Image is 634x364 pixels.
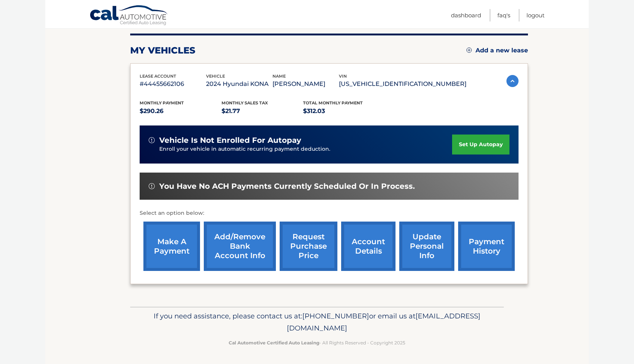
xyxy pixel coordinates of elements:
span: vehicle [206,73,225,79]
p: $21.77 [222,106,303,116]
h2: my vehicles [130,45,195,56]
p: Enroll your vehicle in automatic recurring payment deduction. [159,145,452,153]
p: [PERSON_NAME] [272,79,339,89]
img: alert-white.svg [149,183,155,189]
span: vehicle is not enrolled for autopay [159,136,301,145]
a: payment history [458,222,515,271]
span: name [272,73,286,79]
p: [US_VEHICLE_IDENTIFICATION_NUMBER] [339,79,466,89]
p: If you need assistance, please contact us at: or email us at [135,310,499,334]
img: alert-white.svg [149,137,155,143]
a: request purchase price [280,222,337,271]
a: Cal Automotive [89,5,169,27]
p: 2024 Hyundai KONA [206,79,272,89]
a: update personal info [399,222,454,271]
p: $312.03 [303,106,385,116]
p: #44455662106 [140,79,206,89]
span: You have no ACH payments currently scheduled or in process. [159,182,415,191]
span: vin [339,73,347,79]
a: Add/Remove bank account info [204,222,276,271]
p: Select an option below: [140,209,519,218]
p: $290.26 [140,106,222,116]
span: Monthly Payment [140,100,184,106]
p: - All Rights Reserved - Copyright 2025 [135,339,499,347]
a: Add a new lease [466,47,528,54]
span: Monthly sales Tax [222,100,268,106]
img: add.svg [466,47,472,53]
a: Logout [526,9,545,21]
span: [PHONE_NUMBER] [302,312,369,320]
a: FAQ's [497,9,510,21]
a: set up autopay [452,135,509,154]
img: accordion-active.svg [506,75,519,87]
a: Dashboard [451,9,481,21]
strong: Cal Automotive Certified Auto Leasing [229,340,319,346]
a: account details [341,222,395,271]
span: [EMAIL_ADDRESS][DOMAIN_NAME] [287,312,480,332]
span: lease account [140,73,176,79]
a: make a payment [143,222,200,271]
span: Total Monthly Payment [303,100,363,106]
